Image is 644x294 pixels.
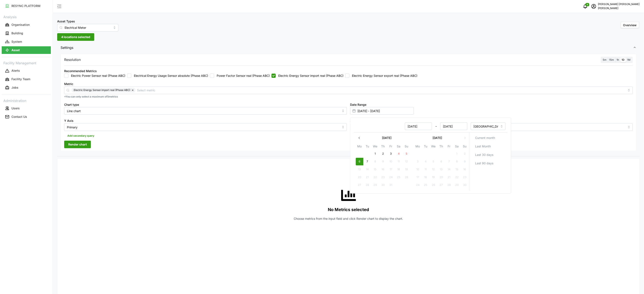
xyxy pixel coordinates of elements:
[437,173,445,181] button: 20 November 2025
[395,173,402,181] button: 25 October 2025
[598,2,640,6] p: [PERSON_NAME] [PERSON_NAME]
[67,133,94,139] span: Add secondary query
[371,158,379,165] button: 8 October 2025
[395,166,402,173] button: 18 October 2025
[403,158,410,165] button: 12 October 2025
[622,58,625,61] span: 1D
[11,31,23,35] p: Building
[68,74,125,78] label: Electric Power Sensor real (Phase ABC)
[422,181,429,189] button: 25 November 2025
[356,122,467,130] div: -
[453,150,461,158] button: 1 November 2025
[363,134,410,142] button: [DATE]
[363,166,371,173] button: 14 October 2025
[437,158,445,165] button: 6 November 2025
[57,33,94,41] button: 4 locations selected
[429,158,437,165] button: 5 November 2025
[350,102,367,107] label: Date Range
[363,144,371,150] th: Tu
[61,33,90,41] span: 4 locations selected
[11,69,20,73] p: Alerts
[403,173,410,181] button: 26 October 2025
[11,77,30,81] p: Facility Team
[2,38,51,45] button: System
[2,14,51,20] p: Analysis
[294,217,403,221] p: Choose metrics from the input field and click Render chart to display the chart.
[276,74,343,78] label: Electric Energy Sensor import real (Phase ABC)
[2,75,51,84] a: Facility Team
[414,181,421,189] button: 24 November 2025
[64,123,347,131] input: Select Y axis
[328,206,369,213] p: No Metrics selected
[2,104,51,113] a: Users
[57,19,75,24] label: Asset Types
[2,2,51,10] a: RESYNC PLATFORM
[403,166,410,173] button: 19 October 2025
[414,158,421,165] button: 3 November 2025
[581,2,590,11] button: notifications
[371,181,379,189] button: 29 October 2025
[64,141,91,148] button: Render chart
[68,141,87,148] span: Render chart
[371,144,379,150] th: We
[350,107,414,115] input: Select date range
[371,173,379,181] button: 22 October 2025
[350,118,511,194] div: Select date range
[587,3,588,6] span: 0
[11,115,27,119] p: Contact Us
[11,85,18,90] p: Jobs
[64,102,79,107] label: Chart type
[461,166,468,173] button: 16 November 2025
[11,106,20,110] p: Users
[64,82,73,86] label: Metric
[453,181,461,189] button: 29 November 2025
[131,74,208,78] label: Electrical Energy Usage Sensor absolute (Phase ABC)
[2,113,51,121] a: Contact Us
[11,4,40,8] p: RESYNC PLATFORM
[387,150,395,158] button: 3 October 2025
[627,58,631,61] span: 1M
[471,143,506,150] button: Last Month
[2,84,51,92] a: Jobs
[2,29,51,37] a: Building
[475,160,493,167] span: Last 90 days
[461,173,468,181] button: 23 November 2025
[11,23,30,27] p: Organisation
[2,113,51,121] button: Contact Us
[64,107,347,115] input: Select chart type
[349,74,417,78] label: Electric Energy Sensor export real (Phase ABC)
[437,144,445,150] th: Th
[379,144,387,150] th: Th
[356,144,363,150] th: Mo
[137,88,625,92] input: Select metric
[453,158,461,165] button: 8 November 2025
[363,173,371,181] button: 21 October 2025
[363,158,371,165] button: 7 October 2025
[471,134,506,142] button: Current month
[57,43,640,53] button: Settings
[437,166,445,173] button: 13 November 2025
[64,95,633,99] p: *You can only select a maximum of 5 metrics
[403,150,410,158] button: 5 October 2025
[623,23,637,27] span: Overview
[471,151,506,159] button: Last 30 days
[387,158,395,165] button: 10 October 2025
[379,158,387,165] button: 9 October 2025
[64,133,97,139] button: Add secondary query
[437,181,445,189] button: 27 November 2025
[2,46,51,54] a: Asset
[379,181,387,189] button: 30 October 2025
[2,21,51,29] a: Organisation
[11,48,20,52] p: Asset
[461,144,469,150] th: Su
[387,181,395,189] button: 31 October 2025
[414,134,461,142] button: [DATE]
[371,150,379,158] button: 1 October 2025
[429,166,437,173] button: 12 November 2025
[422,173,429,181] button: 18 November 2025
[475,134,495,142] span: Current month
[2,84,51,92] button: Jobs
[64,57,81,62] p: Resolution
[356,181,363,189] button: 27 October 2025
